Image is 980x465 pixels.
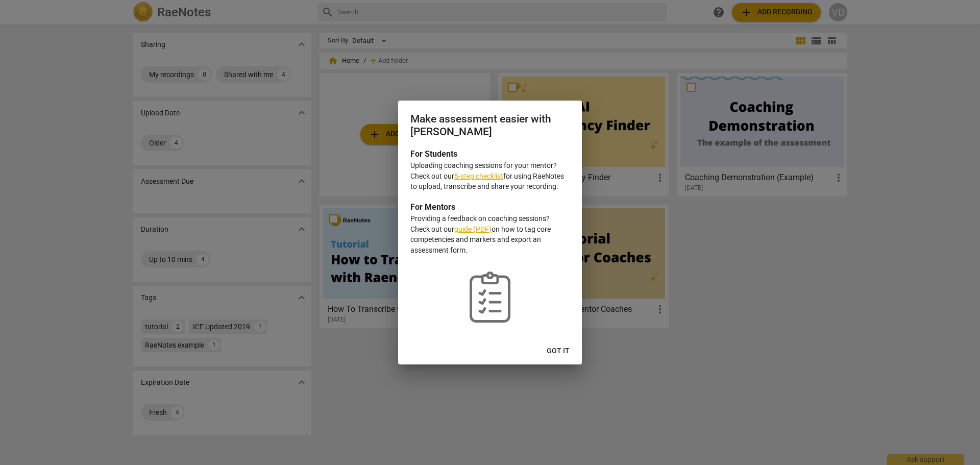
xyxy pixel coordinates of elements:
[538,342,578,360] button: Got it
[454,172,503,180] a: 5-step checklist
[410,149,457,159] b: For Students
[410,202,455,212] b: For Mentors
[410,213,570,255] p: Providing a feedback on coaching sessions? Check out our on how to tag core competencies and mark...
[410,160,570,192] p: Uploading coaching sessions for your mentor? Check out our for using RaeNotes to upload, transcri...
[410,113,570,138] h2: Make assessment easier with [PERSON_NAME]
[547,346,570,356] span: Got it
[454,225,492,233] a: guide (PDF)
